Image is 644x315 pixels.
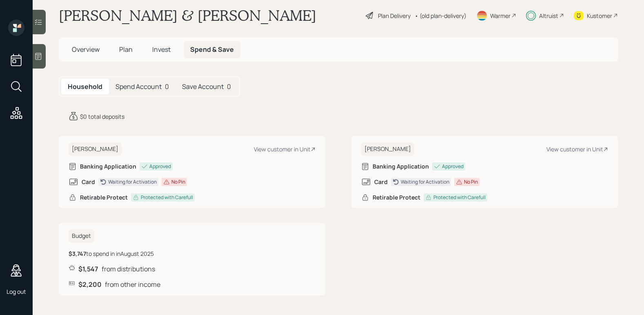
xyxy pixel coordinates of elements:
h5: Household [68,83,102,91]
b: $1,547 [78,264,98,273]
b: $3,747 [69,250,86,257]
div: Approved [149,163,171,170]
h5: Spend Account [115,83,162,91]
div: Altruist [539,11,558,20]
h6: Banking Application [80,163,136,170]
div: 0 [109,79,175,94]
h6: Retirable Protect [373,194,420,201]
h6: Banking Application [373,163,429,170]
div: 0 [175,79,238,94]
h6: Budget [69,229,94,243]
div: • (old plan-delivery) [415,11,466,20]
div: to spend in in August 2025 [69,249,154,258]
div: Waiting for Activation [108,178,157,186]
span: Spend & Save [190,45,234,54]
div: Protected with Carefull [141,194,193,201]
b: $2,200 [78,280,102,289]
div: No Pin [171,178,185,186]
h1: [PERSON_NAME] & [PERSON_NAME] [59,7,316,24]
div: Protected with Carefull [433,194,486,201]
div: from distributions [69,264,315,273]
span: Invest [152,45,171,54]
div: View customer in Unit [546,145,608,153]
div: Approved [442,163,464,170]
h6: Retirable Protect [80,194,128,201]
div: $0 total deposits [80,112,124,121]
div: from other income [69,280,315,289]
div: View customer in Unit [254,145,315,153]
h6: Card [82,179,95,186]
div: Waiting for Activation [401,178,449,186]
div: Log out [7,288,26,295]
h6: Card [374,179,388,186]
div: Kustomer [587,11,612,20]
div: No Pin [464,178,478,186]
h6: [PERSON_NAME] [361,142,414,156]
h6: [PERSON_NAME] [69,142,122,156]
span: Plan [119,45,133,54]
h5: Save Account [182,83,224,91]
div: Plan Delivery [378,11,411,20]
div: Warmer [490,11,511,20]
span: Overview [72,45,100,54]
